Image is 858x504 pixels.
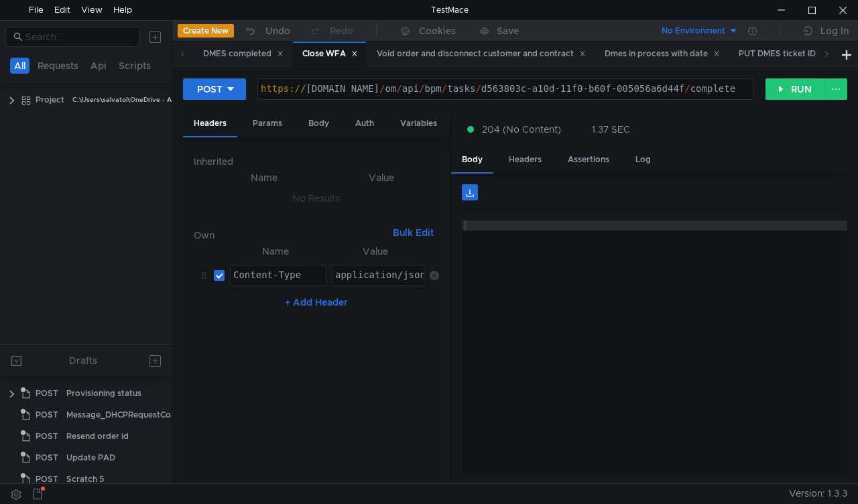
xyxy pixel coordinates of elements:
button: No Environment [646,20,739,42]
div: PUT DMES ticket ID [739,47,828,61]
span: 204 (No Content) [482,122,561,137]
div: POST [197,82,223,97]
div: Log In [820,23,849,39]
div: DMES completed [203,47,284,61]
div: Headers [183,111,237,137]
button: Api [86,58,111,74]
button: Create New [178,24,234,38]
div: Project [36,90,64,110]
div: Void order and disconnect customer and contract [377,47,586,61]
div: No Environment [662,25,725,38]
span: POST [36,448,58,468]
th: Name [204,170,324,186]
div: Save [497,26,519,36]
th: Value [324,170,439,186]
div: C:\Users\salvatoi\OneDrive - AMDOCS\Backup Folders\Documents\testmace\Project [72,90,344,110]
div: Params [242,111,293,136]
div: Drafts [69,353,97,369]
h6: Inherited [194,153,439,170]
span: Version: 1.3.3 [789,484,847,503]
input: Search... [25,29,131,44]
button: POST [183,78,246,100]
button: + Add Header [280,294,353,310]
span: POST [36,405,58,425]
button: All [10,58,29,74]
div: Log [625,147,662,172]
button: Undo [234,21,300,41]
h6: Own [194,227,387,243]
span: POST [36,426,58,446]
span: POST [36,469,58,489]
button: Scripts [115,58,155,74]
div: Redo [330,23,353,39]
div: Undo [265,23,290,39]
div: Dmes in process with date [605,47,720,61]
th: Name [225,243,326,259]
div: 1.37 SEC [592,123,630,135]
div: Cookies [419,23,456,39]
button: RUN [765,78,825,100]
div: Variables [389,111,448,136]
div: Resend order id [66,426,129,446]
div: Auth [345,111,385,136]
button: Requests [34,58,82,74]
button: Redo [300,21,363,41]
button: Bulk Edit [387,225,439,241]
nz-embed-empty: No Results [292,192,340,204]
div: Body [451,147,493,174]
div: Scratch 5 [66,469,104,489]
div: Message_DHCPRequestCompleted [66,405,204,425]
div: Update PAD [66,448,115,468]
div: Headers [498,147,552,172]
div: Provisioning status [66,383,141,403]
div: Body [298,111,340,136]
div: Assertions [557,147,620,172]
div: Close WFA [302,47,358,61]
th: Value [326,243,424,259]
span: POST [36,383,58,403]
